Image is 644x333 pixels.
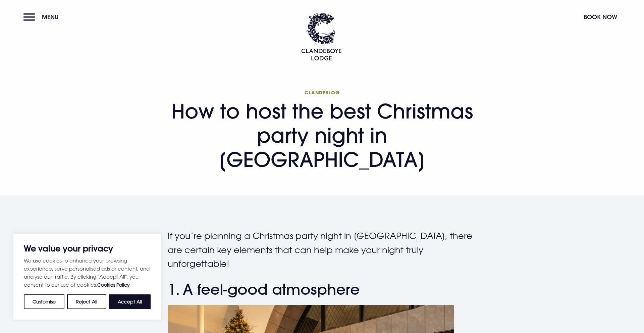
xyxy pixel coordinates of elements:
[580,10,621,24] button: Book Now
[109,294,151,309] button: Accept All
[301,13,341,60] img: Clandeboye Lodge
[168,89,476,172] h1: How to host the best Christmas party night in [GEOGRAPHIC_DATA]
[168,229,476,271] p: If you’re planning a Christmas party night in [GEOGRAPHIC_DATA], there are certain key elements t...
[24,256,151,289] p: We use cookies to enhance your browsing experience, serve personalised ads or content, and analys...
[24,294,64,309] button: Customise
[13,234,161,320] div: We value your privacy
[42,13,59,21] span: Menu
[24,244,151,252] p: We value your privacy
[168,281,476,298] h2: 1. A feel-good atmosphere
[23,10,62,24] button: Menu
[168,89,476,96] span: Clandeblog
[67,294,106,309] button: Reject All
[97,282,130,288] a: Cookies Policy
